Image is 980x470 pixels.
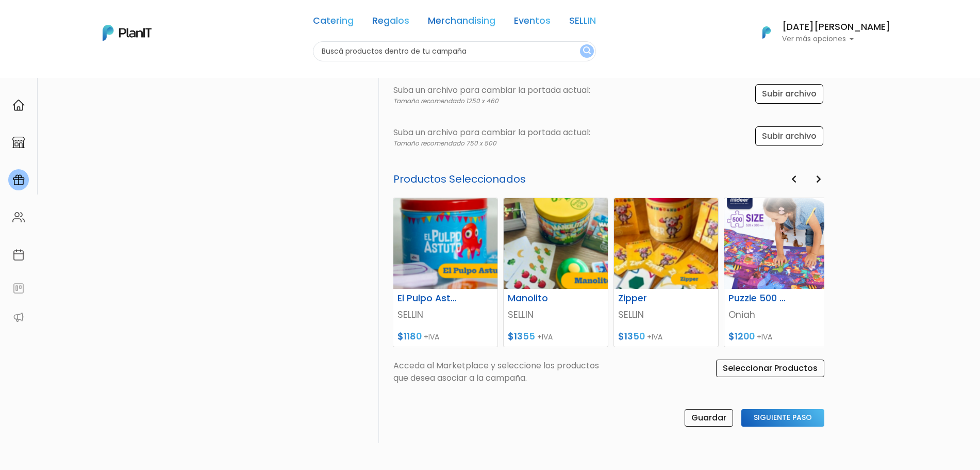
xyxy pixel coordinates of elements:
a: SELLIN [569,17,596,29]
a: Zipper SELLIN $1350 +IVA [613,198,719,347]
span: +IVA [757,332,772,342]
a: Manolito SELLIN $1355 +IVA [503,198,608,347]
a: Regalos [372,17,409,29]
button: PlanIt Logo [DATE][PERSON_NAME] Ver más opciones [749,19,890,46]
img: people-662611757002400ad9ed0e3c099ab2801c6687ba6c219adb57efc949bc21e19d.svg [12,211,25,223]
img: feedback-78b5a0c8f98aac82b08bfc38622c3050aee476f2c9584af64705fc4e61158814.svg [12,282,25,295]
h6: [DATE][PERSON_NAME] [782,23,890,32]
h6: Zipper [612,293,684,304]
img: calendar-87d922413cdce8b2cf7b7f5f62616a5cf9e4887200fb71536465627b3292af00.svg [12,249,25,261]
p: SELLIN [618,308,714,321]
a: Merchandising [428,17,495,29]
img: search_button-432b6d5273f82d61273b3651a40e1bd1b912527efae98b1b7a1b2c0702e16a8d.svg [583,46,591,56]
a: El Pulpo Astuto SELLIN $1180 +IVA [393,198,498,347]
span: $1355 [508,330,535,343]
p: Tamaño recomendado 1250 x 460 [393,96,590,106]
span: $1200 [728,330,755,343]
img: thumb_Captura_de_pantalla_2025-07-29_101456.png [393,198,497,289]
img: thumb_Captura_de_pantalla_2025-07-29_105257.png [614,198,718,289]
img: campaigns-02234683943229c281be62815700db0a1741e53638e28bf9629b52c665b00959.svg [12,174,25,186]
img: PlanIt Logo [755,21,778,44]
p: Oniah [728,308,824,321]
h5: Productos Seleccionados [393,173,824,185]
img: marketplace-4ceaa7011d94191e9ded77b95e3339b90024bf715f7c57f8cf31f2d8c509eaba.svg [12,136,25,149]
a: Puzzle 500 piezas Oniah $1200 +IVA [724,198,829,347]
span: $1180 [397,330,422,343]
span: +IVA [537,332,553,342]
h6: Manolito [502,293,574,304]
p: SELLIN [508,308,604,321]
p: Suba un archivo para cambiar la portada actual: [393,126,590,139]
img: thumb_Captura_de_pantalla_2025-07-29_104833.png [504,198,608,289]
h6: El Pulpo Astuto [391,293,463,304]
input: Siguiente Paso [741,409,824,427]
span: +IVA [647,332,662,342]
span: +IVA [424,332,439,342]
input: Guardar [685,409,733,427]
p: Suba un archivo para cambiar la portada actual: [393,84,590,96]
img: partners-52edf745621dab592f3b2c58e3bca9d71375a7ef29c3b500c9f145b62cc070d4.svg [12,311,25,323]
input: Buscá productos dentro de tu campaña [313,41,596,61]
p: SELLIN [397,308,493,321]
img: PlanIt Logo [103,25,152,41]
img: thumb_image__53_.png [724,198,828,289]
a: Eventos [514,17,551,29]
a: Catering [313,17,354,29]
p: Tamaño recomendado 750 x 500 [393,139,590,148]
img: home-e721727adea9d79c4d83392d1f703f7f8bce08238fde08b1acbfd93340b81755.svg [12,99,25,111]
p: Ver más opciones [782,36,890,43]
p: Acceda al Marketplace y seleccione los productos que desea asociar a la campaña. [393,360,609,384]
span: $1350 [618,330,645,343]
div: ¿Necesitás ayuda? [53,10,148,30]
h6: Puzzle 500 piezas [722,293,794,304]
input: Seleccionar Productos [716,360,824,377]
